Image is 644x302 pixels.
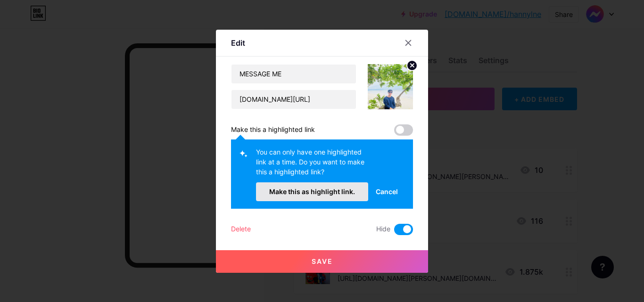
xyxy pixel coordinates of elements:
[256,182,368,201] button: Make this as highlight link.
[231,90,356,109] input: URL
[368,64,413,109] img: link_thumbnail
[231,65,356,83] input: Title
[269,188,355,196] span: Make this as highlight link.
[256,147,368,182] div: You can only have one highlighted link at a time. Do you want to make this a highlighted link?
[231,37,245,49] div: Edit
[376,187,398,196] span: Cancel
[231,124,315,136] div: Make this a highlighted link
[231,224,251,235] div: Delete
[312,257,333,265] span: Save
[376,224,390,235] span: Hide
[368,182,405,201] button: Cancel
[216,250,428,273] button: Save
